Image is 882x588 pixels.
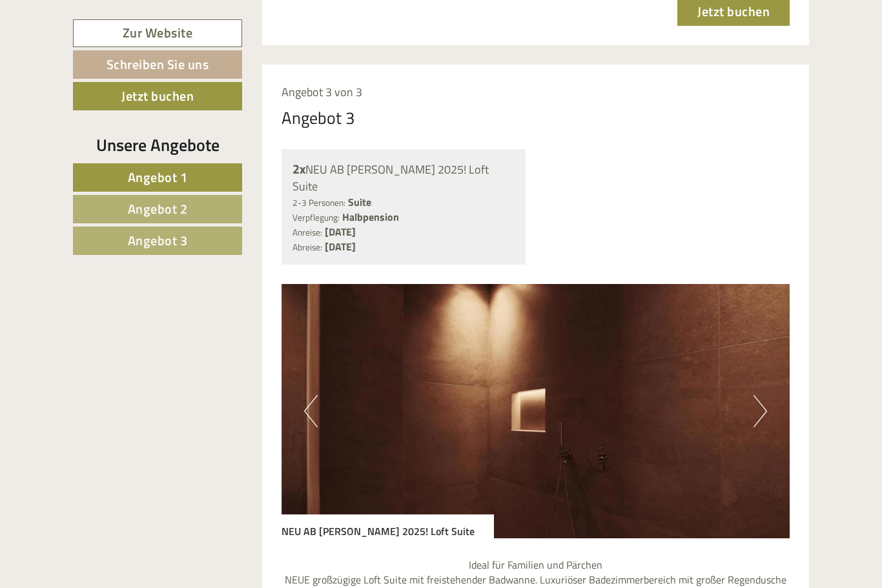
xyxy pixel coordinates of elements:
[128,167,188,187] span: Angebot 1
[282,284,790,538] img: image
[292,160,515,195] div: NEU AB [PERSON_NAME] 2025! Loft Suite
[292,241,322,254] small: Abreise:
[73,82,242,110] a: Jetzt buchen
[282,514,494,539] div: NEU AB [PERSON_NAME] 2025! Loft Suite
[292,211,340,224] small: Verpflegung:
[292,226,322,239] small: Anreise:
[348,194,371,210] b: Suite
[292,196,345,209] small: 2-3 Personen:
[754,395,767,427] button: Next
[304,395,318,427] button: Previous
[10,35,206,74] div: Guten Tag, wie können wir Ihnen helfen?
[282,83,362,101] span: Angebot 3 von 3
[342,209,399,225] b: Halbpension
[19,63,200,72] small: 14:12
[282,106,355,130] div: Angebot 3
[73,19,242,47] a: Zur Website
[128,230,188,250] span: Angebot 3
[73,133,242,157] div: Unsere Angebote
[221,10,287,32] div: Mittwoch
[325,239,356,254] b: [DATE]
[19,37,200,48] div: [GEOGRAPHIC_DATA]
[292,159,305,179] b: 2x
[128,199,188,219] span: Angebot 2
[325,224,356,239] b: [DATE]
[73,50,242,79] a: Schreiben Sie uns
[426,334,509,363] button: Senden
